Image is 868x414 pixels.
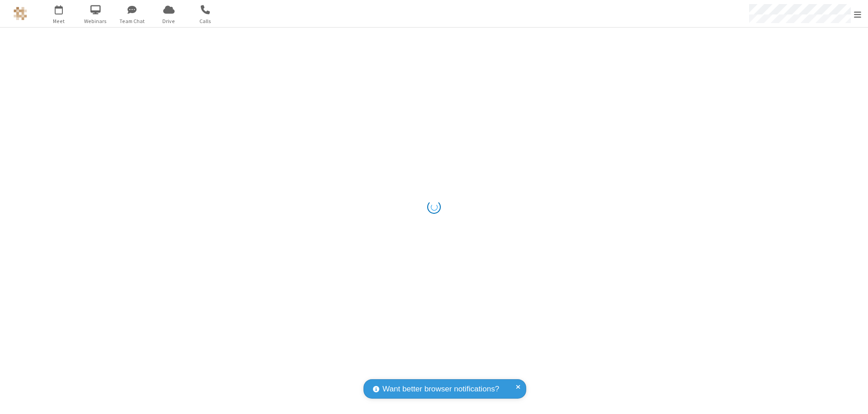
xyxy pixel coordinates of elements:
[79,17,113,25] span: Webinars
[382,383,499,395] span: Want better browser notifications?
[42,17,76,25] span: Meet
[152,17,186,25] span: Drive
[115,17,149,25] span: Team Chat
[189,17,222,25] span: Calls
[14,7,27,20] img: QA Selenium DO NOT DELETE OR CHANGE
